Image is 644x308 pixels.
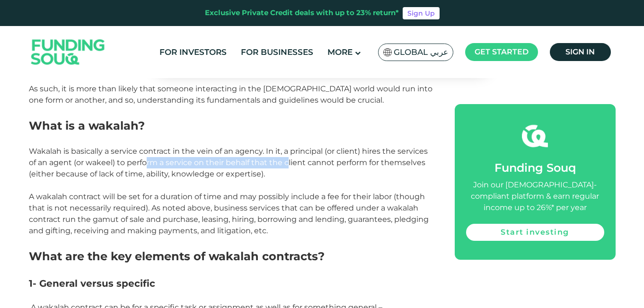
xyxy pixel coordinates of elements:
span: Wakalah is basically a service contract in the vein of an agency. In it, a principal (or client) ... [29,147,428,178]
span: Sign in [565,47,595,56]
div: Exclusive Private Credit deals with up to 23% return* [205,8,399,18]
span: More [327,47,353,57]
a: For Investors [157,44,229,60]
a: Sign in [550,43,611,61]
img: SA Flag [383,48,392,56]
span: As such, it is more than likely that someone interacting in the [DEMOGRAPHIC_DATA] world would ru... [29,84,432,105]
span: A wakalah contract will be set for a duration of time and may possibly include a fee for their la... [29,192,429,235]
a: Start investing [466,224,604,241]
span: Global عربي [394,47,448,58]
span: What is a wakalah? [29,119,145,132]
span: Funding Souq [494,161,576,175]
span: What are the key elements of wakalah contracts? [29,249,325,263]
img: Logo [22,28,115,76]
img: fsicon [522,123,548,149]
a: Sign Up [403,7,440,19]
a: For Businesses [238,44,316,60]
span: 1- General versus specific [29,278,155,289]
div: Join our [DEMOGRAPHIC_DATA]-compliant platform & earn regular income up to 26%* per year [466,179,604,213]
span: Get started [475,47,529,56]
